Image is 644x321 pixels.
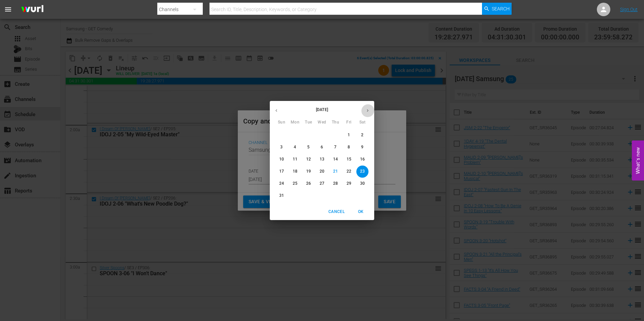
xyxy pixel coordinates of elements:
img: ans4CAIJ8jUAAAAAAAAAAAAAAAAAAAAAAAAgQb4GAAAAAAAAAAAAAAAAAAAAAAAAJMjXAAAAAAAAAAAAAAAAAAAAAAAAgAT5G... [16,2,49,17]
button: 10 [276,153,288,166]
p: 10 [279,156,284,162]
p: 29 [347,181,351,186]
span: menu [4,5,12,13]
p: 25 [293,181,297,186]
p: 26 [306,181,311,186]
p: 9 [361,144,363,150]
p: 6 [321,144,323,150]
p: 3 [280,144,283,150]
p: 14 [333,156,338,162]
button: 23 [356,166,368,178]
button: 7 [329,141,342,153]
p: [DATE] [283,107,361,113]
p: 23 [360,169,365,174]
button: 5 [302,141,315,153]
button: 26 [302,178,315,190]
button: 9 [356,141,368,153]
button: 11 [289,153,301,166]
p: 12 [306,156,311,162]
span: OK [353,208,369,215]
p: 5 [307,144,310,150]
button: 28 [329,178,342,190]
button: 29 [343,178,355,190]
p: 27 [320,181,324,186]
button: 6 [316,141,328,153]
p: 30 [360,181,365,186]
p: 13 [320,156,324,162]
p: 31 [279,193,284,199]
button: 18 [289,166,301,178]
span: Tue [302,119,315,126]
button: 24 [276,178,288,190]
p: 17 [279,169,284,174]
p: 15 [347,156,351,162]
button: 12 [302,153,315,166]
button: 14 [329,153,342,166]
p: 2 [361,132,363,138]
p: 8 [348,144,350,150]
button: 4 [289,141,301,153]
button: 27 [316,178,328,190]
button: 25 [289,178,301,190]
button: 20 [316,166,328,178]
p: 22 [347,169,351,174]
button: Cancel [326,206,347,217]
button: 3 [276,141,288,153]
p: 1 [348,132,350,138]
button: OK [350,206,372,217]
p: 16 [360,156,365,162]
p: 21 [333,169,338,174]
button: Open Feedback Widget [632,141,644,181]
p: 11 [293,156,297,162]
p: 4 [294,144,296,150]
span: Sat [356,119,368,126]
button: 13 [316,153,328,166]
span: Sun [276,119,288,126]
button: 21 [329,166,342,178]
button: 31 [276,190,288,202]
button: 1 [343,129,355,141]
p: 24 [279,181,284,186]
button: 2 [356,129,368,141]
button: 16 [356,153,368,166]
button: 15 [343,153,355,166]
button: 22 [343,166,355,178]
button: 17 [276,166,288,178]
button: 8 [343,141,355,153]
p: 7 [334,144,336,150]
a: Sign Out [620,7,638,12]
span: Fri [343,119,355,126]
p: 28 [333,181,338,186]
button: 30 [356,178,368,190]
span: Mon [289,119,301,126]
span: Wed [316,119,328,126]
span: Thu [329,119,342,126]
span: Cancel [328,208,345,215]
button: 19 [302,166,315,178]
p: 20 [320,169,324,174]
span: Search [492,3,510,15]
p: 18 [293,169,297,174]
p: 19 [306,169,311,174]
